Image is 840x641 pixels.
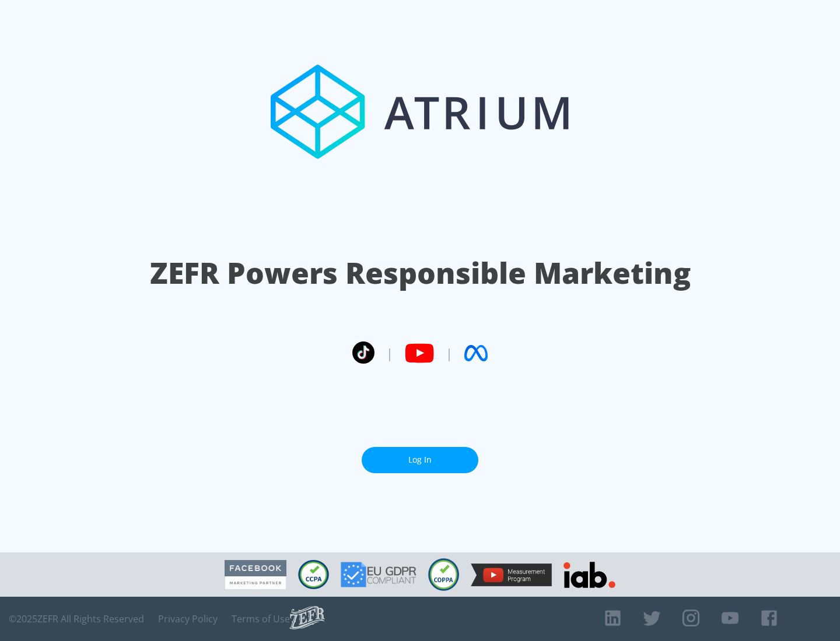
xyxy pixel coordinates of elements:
img: IAB [563,562,615,588]
img: GDPR Compliant [341,562,416,587]
span: | [386,344,393,362]
span: | [446,344,453,362]
a: Log In [362,447,478,473]
img: Facebook Marketing Partner [225,560,286,590]
span: © 2025 ZEFR All Rights Reserved [9,613,144,625]
a: Terms of Use [232,613,290,625]
img: YouTube Measurement Program [471,563,552,586]
img: COPPA Compliant [428,558,459,591]
a: Privacy Policy [158,613,218,625]
h1: ZEFR Powers Responsible Marketing [150,253,691,293]
img: CCPA Compliant [298,560,329,589]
